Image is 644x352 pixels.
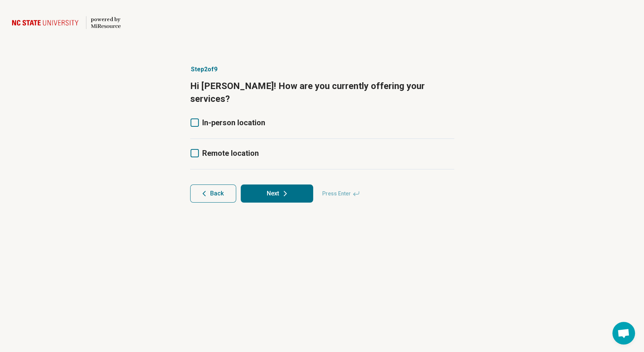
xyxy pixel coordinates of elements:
div: powered by [91,16,121,23]
img: North Carolina State University [12,14,81,32]
a: North Carolina State University powered by [12,14,121,32]
button: Back [190,184,236,203]
span: Press Enter [318,184,364,203]
button: Next [241,184,313,203]
div: Open chat [612,322,635,344]
p: Hi [PERSON_NAME]! How are you currently offering your services? [190,80,454,105]
p: Step 2 of 9 [190,65,454,74]
span: In-person location [202,118,265,127]
span: Remote location [202,149,259,158]
span: Back [210,191,224,197]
